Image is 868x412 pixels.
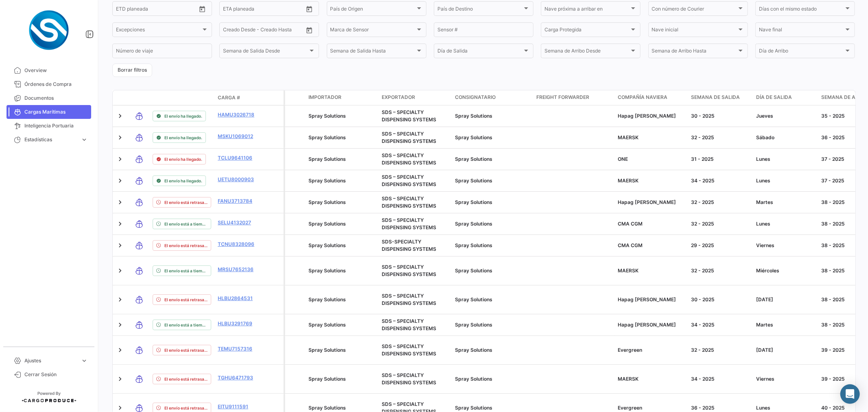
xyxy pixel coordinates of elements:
div: 30 - 2025 [691,112,750,120]
datatable-header-cell: Freight Forwarder [533,90,614,105]
span: El envío está a tiempo. [164,322,208,328]
span: Evergreen [618,347,642,353]
div: 30 - 2025 [691,296,750,303]
div: 34 - 2025 [691,177,750,184]
input: Hasta [136,7,175,13]
a: Documentos [7,91,91,105]
a: TCLU9641106 [218,154,260,162]
span: SDS – SPECIALTY DISPENSING SYSTEMS [382,372,436,386]
input: Creado Desde [223,28,256,34]
div: 31 - 2025 [691,156,750,163]
span: SDS-SPECIALTY DISPENSING SYSTEMS [382,239,436,252]
a: Expand/Collapse Row [116,155,124,163]
span: Semana de Arribo Hasta [652,49,737,55]
datatable-header-cell: Consignatario [452,90,533,105]
input: Desde [116,7,131,13]
span: Inteligencia Portuaria [24,122,88,129]
span: Cargas Marítimas [24,108,88,116]
span: Nave final [759,28,844,34]
datatable-header-cell: Importador [305,90,378,105]
span: Spray Solutions [308,376,346,382]
span: Ajustes [24,357,77,364]
div: Jueves [756,112,815,120]
div: Lunes [756,404,815,412]
a: Inteligencia Portuaria [7,119,91,133]
datatable-header-cell: Carga # [214,91,263,105]
a: HLBU2864531 [218,295,260,302]
span: Spray Solutions [455,267,492,274]
a: SELU4132027 [218,219,260,226]
button: Borrar filtros [112,64,152,77]
a: TCNU8328096 [218,241,260,248]
a: Expand/Collapse Row [116,346,124,354]
span: SDS – SPECIALTY DISPENSING SYSTEMS [382,343,436,357]
div: 32 - 2025 [691,267,750,274]
a: Expand/Collapse Row [116,241,124,250]
div: Martes [756,199,815,206]
a: Expand/Collapse Row [116,404,124,412]
span: ONE [618,156,628,162]
div: 34 - 2025 [691,375,750,383]
span: Semana de Arribo Desde [544,49,630,55]
a: TEMU7157316 [218,345,260,353]
span: Spray Solutions [308,322,346,328]
input: Creado Hasta [261,28,300,34]
span: El envío está retrasado. [164,347,208,353]
span: Spray Solutions [455,242,492,248]
span: Spray Solutions [455,221,492,227]
span: Excepciones [116,28,201,34]
span: SDS – SPECIALTY DISPENSING SYSTEMS [382,318,436,331]
div: 36 - 2025 [691,404,750,412]
span: Overview [24,67,88,74]
span: El envío ha llegado. [164,178,202,184]
span: Día de Arribo [759,49,844,55]
span: SDS – SPECIALTY DISPENSING SYSTEMS [382,174,436,187]
span: SDS – SPECIALTY DISPENSING SYSTEMS [382,152,436,166]
span: País de Destino [437,7,523,13]
span: MAERSK [618,134,638,140]
span: Spray Solutions [455,376,492,382]
a: Expand/Collapse Row [116,112,124,120]
a: MRSU7652136 [218,266,260,273]
span: Spray Solutions [308,134,346,140]
div: Viernes [756,242,815,249]
span: Carga Protegida [544,28,630,34]
img: Logo+spray-solutions.png [28,10,69,50]
span: El envío está retrasado. [164,296,208,303]
span: El envío ha llegado. [164,113,202,119]
a: EITU9111591 [218,403,260,410]
span: SDS – SPECIALTY DISPENSING SYSTEMS [382,195,436,209]
span: Spray Solutions [308,178,346,184]
span: El envío está a tiempo. [164,221,208,227]
a: MSKU1069012 [218,133,260,140]
span: El envío ha llegado. [164,156,202,162]
span: Día de Salida [437,49,523,55]
a: Expand/Collapse Row [116,198,124,206]
a: Órdenes de Compra [7,77,91,91]
a: Expand/Collapse Row [116,220,124,228]
span: expand_more [81,357,88,364]
span: Spray Solutions [455,405,492,411]
span: Órdenes de Compra [24,81,88,88]
span: Estadísticas [24,136,77,143]
datatable-header-cell: Póliza [263,94,284,101]
span: Consignatario [455,94,496,101]
span: Hapag Lloyd [618,113,676,119]
datatable-header-cell: Carga Protegida [285,90,305,105]
span: Spray Solutions [455,347,492,353]
a: Expand/Collapse Row [116,134,124,142]
button: Open calendar [303,24,315,36]
datatable-header-cell: Modo de Transporte [129,94,149,101]
a: Expand/Collapse Row [116,375,124,383]
span: Nave próxima a arribar en [544,7,630,13]
span: Evergreen [618,405,642,411]
span: Freight Forwarder [536,94,589,101]
span: Spray Solutions [455,113,492,119]
datatable-header-cell: Día de Salida [753,90,818,105]
div: Viernes [756,375,815,383]
span: Carga # [218,94,240,101]
div: Martes [756,321,815,329]
span: Spray Solutions [455,156,492,162]
span: Spray Solutions [455,178,492,184]
div: Miércoles [756,267,815,274]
